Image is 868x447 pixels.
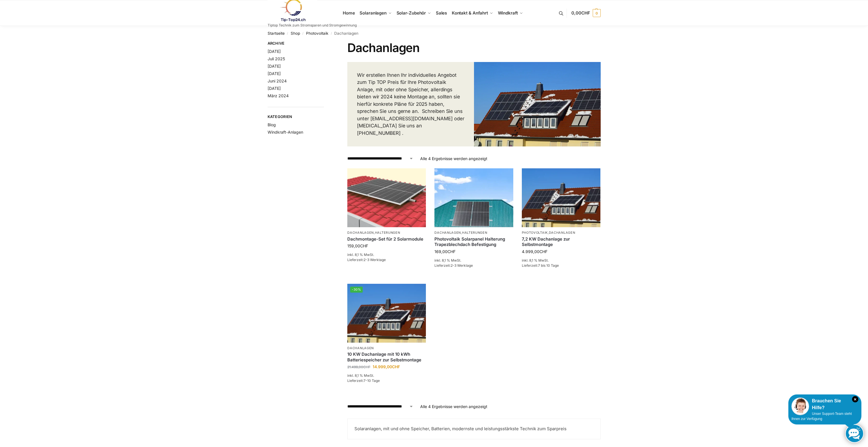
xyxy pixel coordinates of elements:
select: Shop-Reihenfolge [347,156,413,162]
a: Shop [291,31,300,36]
a: -30%Solar Dachanlage 6,5 KW [347,284,426,343]
span: Lieferzeit: [522,263,559,268]
a: Dachmontage-Set für 2 Solarmodule [347,236,426,242]
span: 0,00 [571,10,590,16]
bdi: 14.999,00 [373,364,400,369]
span: 0 [593,9,601,17]
span: 2-3 Werktage [451,263,473,268]
a: Photovoltaik [522,231,548,235]
a: Dachanlagen [434,231,461,235]
a: 10 KW Dachanlage mit 10 kWh Batteriespeicher zur Selbstmontage [347,351,426,363]
bdi: 169,00 [434,249,455,254]
a: 7,2 KW Dachanlage zur Selbstmontage [522,236,600,247]
span: CHF [360,243,368,248]
p: Solaranlagen, mit und ohne Speicher, Batterien, modernste und leistungsstärkste Technik zum Sparp... [354,426,593,432]
span: Archive [268,41,324,46]
img: Solar Dachanlage 6,5 KW [347,284,426,343]
a: Halterungen [375,231,400,235]
a: [DATE] [268,71,281,76]
img: Trapezdach Halterung [434,168,513,227]
span: CHF [363,365,370,369]
img: Halterung Solarpaneele Ziegeldach [347,168,426,227]
span: CHF [581,10,590,16]
img: Customer service [791,398,809,415]
div: Brauchen Sie Hilfe? [791,398,858,411]
a: Juli 2025 [268,56,285,61]
a: Windkraft-Anlagen [268,130,303,134]
a: Sales [433,0,449,26]
a: Windkraft [495,0,525,26]
span: Solaranlagen [360,10,387,16]
span: Lieferzeit: [434,263,473,268]
span: CHF [448,249,455,254]
p: inkl. 8,1 % MwSt. [347,373,426,378]
a: [DATE] [268,86,281,91]
a: [DATE] [268,64,281,69]
p: inkl. 8,1 % MwSt. [522,258,600,263]
a: Kontakt & Anfahrt [449,0,495,26]
bdi: 21.499,00 [347,365,370,369]
select: Shop-Reihenfolge [347,403,413,409]
bdi: 159,00 [347,243,368,248]
a: Dachanlagen [347,346,374,350]
button: Close filters [324,41,327,47]
a: Dachanlagen [347,231,374,235]
p: , [347,231,426,235]
span: 7-10 Tage [364,378,380,383]
a: Photovoltaik [306,31,328,36]
p: Alle 4 Ergebnisse werden angezeigt [420,403,487,409]
nav: Breadcrumb [268,26,601,41]
p: inkl. 8,1 % MwSt. [347,252,426,257]
a: Solaranlagen [357,0,394,26]
p: , [522,231,600,235]
h1: Dachanlagen [347,41,600,55]
a: Startseite [268,31,285,36]
span: Solar-Zubehör [397,10,426,16]
span: 2-3 Werktage [364,258,386,262]
span: Windkraft [498,10,518,16]
a: Juni 2024 [268,78,287,83]
span: Unser Support-Team steht Ihnen zur Verfügung [791,412,852,421]
span: Sales [436,10,447,16]
a: Dachanlagen [549,231,575,235]
span: CHF [539,249,547,254]
span: 7 bis 10 Tage [538,263,559,268]
a: März 2024 [268,93,289,98]
a: 0,00CHF 0 [571,5,600,22]
span: Kontakt & Anfahrt [452,10,488,16]
span: Lieferzeit: [347,378,380,383]
a: Blog [268,122,276,127]
p: inkl. 8,1 % MwSt. [434,258,513,263]
p: , [434,231,513,235]
a: Photovoltaik Solarpanel Halterung Trapezblechdach Befestigung [434,236,513,247]
span: Kategorien [268,114,324,120]
span: / [328,31,334,36]
p: Tiptop Technik zum Stromsparen und Stromgewinnung [268,24,357,27]
span: / [300,31,306,36]
p: Wir erstellen Ihnen Ihr individuelles Angebot zum Tip TOP Preis für Ihre Photovoltaik Anlage, mit... [357,72,464,137]
img: Solar Dachanlage 6,5 KW [522,168,600,227]
span: CHF [392,364,400,369]
img: Solar Dachanlage 6,5 KW [474,62,601,146]
a: Halterungen [462,231,487,235]
i: Schließen [852,396,858,402]
bdi: 4.999,00 [522,249,547,254]
span: Lieferzeit: [347,258,386,262]
p: Alle 4 Ergebnisse werden angezeigt [420,156,487,162]
span: / [285,31,291,36]
a: [DATE] [268,49,281,54]
a: Solar-Zubehör [394,0,433,26]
